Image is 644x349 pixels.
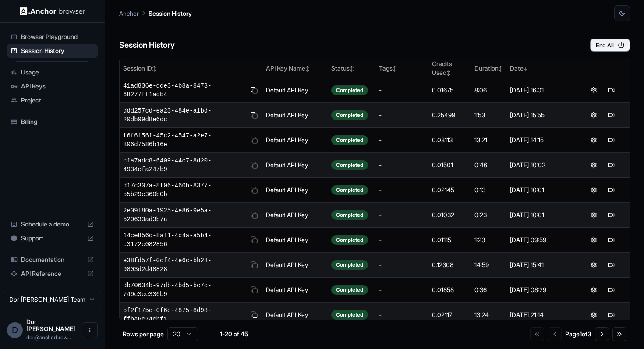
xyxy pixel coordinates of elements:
[510,211,572,219] div: [DATE] 10:01
[474,111,503,120] div: 1:53
[510,310,572,319] div: [DATE] 21:14
[123,181,246,199] span: d17c307a-8f06-460b-8377-b5b29e360b0b
[510,136,572,145] div: [DATE] 14:15
[474,186,503,194] div: 0:13
[510,236,572,244] div: [DATE] 09:59
[510,111,572,120] div: [DATE] 15:55
[7,217,98,231] div: Schedule a demo
[331,235,368,245] div: Completed
[510,64,572,73] div: Date
[7,65,98,79] div: Usage
[331,260,368,270] div: Completed
[21,234,84,243] span: Support
[152,65,156,72] span: ↕
[379,236,425,244] div: -
[7,44,98,58] div: Session History
[432,136,467,145] div: 0.08113
[379,211,425,219] div: -
[432,211,467,219] div: 0.01032
[379,86,425,95] div: -
[266,64,324,73] div: API Key Name
[21,269,84,278] span: API Reference
[262,78,328,103] td: Default API Key
[262,178,328,203] td: Default API Key
[123,231,246,249] span: 14ce856c-8af1-4c4a-a5b4-c3172c082856
[119,8,192,18] nav: breadcrumb
[510,186,572,194] div: [DATE] 10:01
[21,82,94,91] span: API Keys
[21,255,84,264] span: Documentation
[262,253,328,278] td: Default API Key
[149,9,192,18] p: Session History
[590,39,630,52] button: End All
[7,267,98,281] div: API Reference
[446,70,451,76] span: ↕
[499,65,503,72] span: ↕
[262,103,328,128] td: Default API Key
[262,303,328,328] td: Default API Key
[7,79,98,93] div: API Keys
[379,161,425,169] div: -
[379,310,425,319] div: -
[510,261,572,269] div: [DATE] 15:41
[119,9,139,18] p: Anchor
[123,330,164,338] p: Rows per page
[565,330,591,338] div: Page 1 of 3
[262,203,328,228] td: Default API Key
[123,306,246,324] span: bf2f175c-0f6e-4875-8d98-ffba6c74cbf1
[7,30,98,44] div: Browser Playground
[510,86,572,95] div: [DATE] 16:01
[331,64,372,73] div: Status
[123,64,259,73] div: Session ID
[331,310,368,320] div: Completed
[21,46,94,55] span: Session History
[331,85,368,95] div: Completed
[432,111,467,120] div: 0.25499
[7,322,23,338] div: D
[474,64,503,73] div: Duration
[432,60,467,77] div: Credits Used
[432,261,467,269] div: 0.12308
[432,286,467,294] div: 0.01858
[379,111,425,120] div: -
[20,7,85,15] img: Anchor Logo
[510,161,572,169] div: [DATE] 10:02
[474,261,503,269] div: 14:59
[474,86,503,95] div: 8:06
[26,318,75,332] span: Dor Dankner
[510,286,572,294] div: [DATE] 08:29
[7,231,98,245] div: Support
[379,286,425,294] div: -
[474,286,503,294] div: 0:36
[379,64,425,73] div: Tags
[7,93,98,107] div: Project
[21,220,84,229] span: Schedule a demo
[262,278,328,303] td: Default API Key
[331,160,368,170] div: Completed
[123,256,246,274] span: e38fd57f-0cf4-4e6c-bb28-9803d2d48828
[524,65,528,72] span: ↓
[21,117,94,126] span: Billing
[7,115,98,129] div: Billing
[123,206,246,224] span: 2e09f80a-1925-4e86-9e5a-520633ad3b7a
[474,211,503,219] div: 0:23
[432,236,467,244] div: 0.01115
[474,161,503,169] div: 0:46
[432,186,467,194] div: 0.02145
[21,68,94,77] span: Usage
[331,210,368,220] div: Completed
[123,106,246,124] span: ddd257cd-ea23-484e-a1bd-20db99d8e6dc
[331,185,368,195] div: Completed
[123,81,246,99] span: 41ad836e-dde3-4b8a-8473-68277ff1adb4
[262,128,328,153] td: Default API Key
[21,32,94,41] span: Browser Playground
[123,156,246,174] span: cfa7adc8-6409-44c7-8d20-4934efa247b9
[474,236,503,244] div: 1:23
[331,135,368,145] div: Completed
[305,65,310,72] span: ↕
[393,65,397,72] span: ↕
[474,310,503,319] div: 13:24
[26,334,71,341] span: dor@anchorbrowser.io
[432,86,467,95] div: 0.01675
[212,330,256,338] div: 1-20 of 45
